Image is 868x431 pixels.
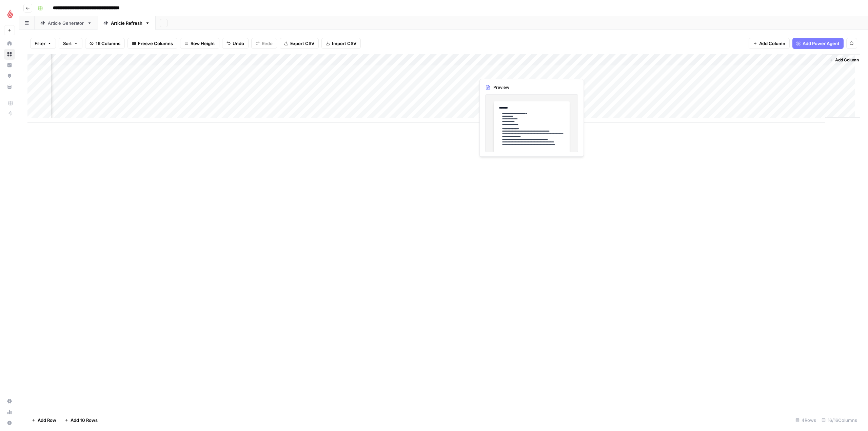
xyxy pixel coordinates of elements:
span: Filter [35,40,45,47]
span: Export CSV [290,40,314,47]
button: Workspace: Lightspeed [4,5,15,22]
a: Home [4,38,15,49]
button: Sort [59,38,82,49]
button: 16 Columns [85,38,125,49]
a: Settings [4,396,15,407]
button: Redo [251,38,277,49]
a: Your Data [4,81,15,92]
div: Article Refresh [111,20,142,26]
button: Row Height [180,38,219,49]
button: Add 10 Rows [60,415,102,426]
a: Browse [4,49,15,60]
span: Undo [233,40,244,47]
button: Undo [222,38,249,49]
div: 16/16 Columns [819,415,860,426]
button: Export CSV [280,38,319,49]
button: Add Power Agent [792,38,844,49]
a: Insights [4,60,15,71]
span: Sort [63,40,72,47]
button: Help + Support [4,417,15,428]
img: Lightspeed Logo [4,8,16,20]
div: Article Generator [48,20,84,26]
span: 16 Columns [96,40,120,47]
button: Import CSV [321,38,361,49]
div: 4 Rows [793,415,819,426]
span: Add Column [835,57,859,63]
a: Usage [4,407,15,417]
button: Filter [30,38,56,49]
span: Freeze Columns [138,40,173,47]
span: Add Column [759,40,785,47]
span: Row Height [191,40,215,47]
span: Add 10 Rows [71,417,98,424]
a: Article Generator [35,16,98,30]
button: Add Row [27,415,60,426]
button: Add Column [749,38,790,49]
a: Article Refresh [98,16,156,30]
span: Import CSV [332,40,356,47]
span: Redo [262,40,273,47]
button: Add Column [826,56,862,64]
span: Add Power Agent [803,40,840,47]
a: Opportunities [4,71,15,81]
button: Freeze Columns [127,38,177,49]
span: Add Row [38,417,56,424]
